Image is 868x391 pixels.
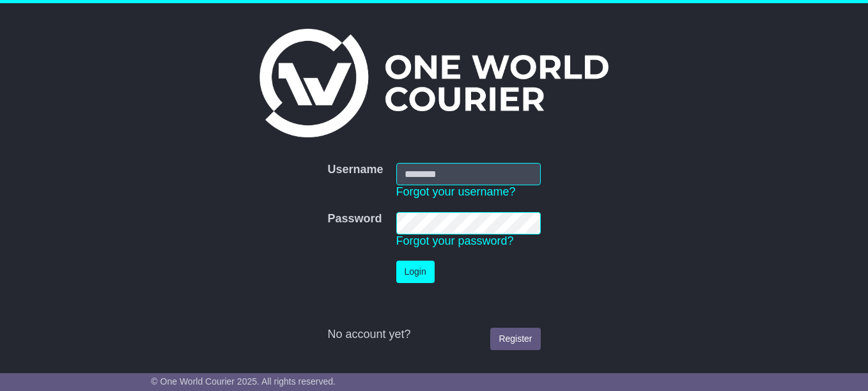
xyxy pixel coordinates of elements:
[151,376,336,387] span: © One World Courier 2025. All rights reserved.
[327,328,540,342] div: No account yet?
[396,185,516,198] a: Forgot your username?
[396,261,435,283] button: Login
[490,328,540,350] a: Register
[260,29,608,137] img: One World
[396,234,514,247] a: Forgot your password?
[327,212,382,226] label: Password
[327,163,383,177] label: Username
